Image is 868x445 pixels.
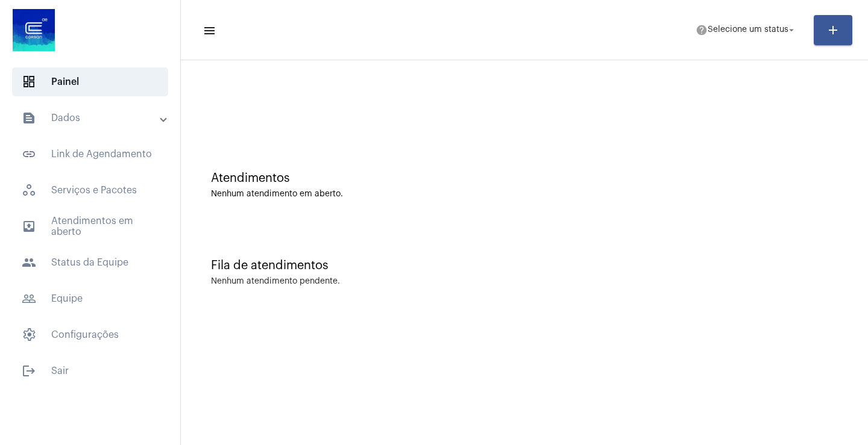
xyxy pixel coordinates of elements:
span: Selecione um status [708,26,788,34]
span: Status da Equipe [12,248,168,277]
mat-icon: sidenav icon [22,147,36,161]
span: Painel [12,67,168,96]
div: Nenhum atendimento em aberto. [211,190,838,199]
span: Link de Agendamento [12,140,168,169]
span: sidenav icon [22,328,36,342]
button: Selecione um status [688,18,804,42]
mat-icon: arrow_drop_down [786,25,797,36]
mat-icon: help [696,24,708,36]
span: sidenav icon [22,75,36,89]
div: Nenhum atendimento pendente. [211,277,340,286]
span: Atendimentos em aberto [12,212,168,241]
mat-panel-title: Dados [22,111,161,125]
mat-expansion-panel-header: sidenav iconDados [7,104,180,132]
span: Equipe [12,284,168,313]
div: Atendimentos [211,172,838,185]
mat-icon: sidenav icon [22,219,36,234]
mat-icon: sidenav icon [22,364,36,378]
span: Configurações [12,320,168,349]
div: Fila de atendimentos [211,259,838,272]
img: d4669ae0-8c07-2337-4f67-34b0df7f5ae4.jpeg [10,6,58,54]
mat-icon: add [826,23,840,37]
mat-icon: sidenav icon [22,255,36,270]
span: Serviços e Pacotes [12,176,168,205]
mat-icon: sidenav icon [22,291,36,306]
span: Sair [12,356,168,385]
mat-icon: sidenav icon [203,23,215,38]
span: sidenav icon [22,183,36,198]
mat-icon: sidenav icon [22,111,36,125]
